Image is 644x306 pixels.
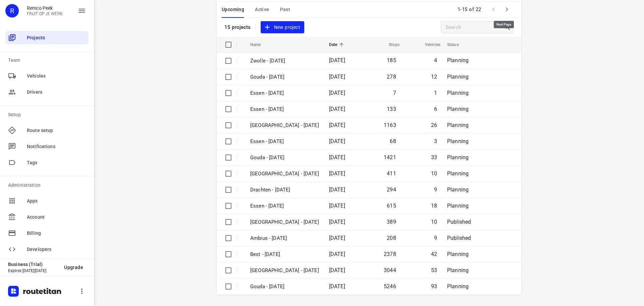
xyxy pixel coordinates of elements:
span: [DATE] [329,138,345,144]
span: Planning [447,186,469,193]
span: 10 [431,170,437,177]
span: Developers [27,246,86,253]
span: Tags [27,159,86,166]
span: 3 [434,138,437,144]
p: Team [8,57,89,64]
span: 93 [431,283,437,290]
span: Planning [447,283,469,290]
div: Billing [5,226,89,240]
span: 33 [431,154,437,161]
span: Planning [447,57,469,63]
span: 68 [390,138,396,144]
span: Account [27,214,86,221]
span: 18 [431,203,437,209]
div: R [5,4,19,17]
span: [DATE] [329,186,345,193]
span: Vehicles [416,41,440,49]
span: Published [447,235,471,241]
p: Administration [8,182,89,189]
span: 278 [387,74,396,80]
span: Stops [380,41,399,49]
button: Upgrade [59,261,89,273]
p: FRUIT OP JE WERK [27,11,63,16]
p: Essen - Monday [250,202,319,210]
input: Search projects [445,22,503,33]
span: [DATE] [329,203,345,209]
p: Zwolle - Tuesday [250,170,319,178]
span: Planning [447,106,469,112]
span: Name [250,41,270,49]
span: Planning [447,170,469,177]
p: Zwolle - Friday [250,57,319,65]
span: Published [447,219,471,225]
span: [DATE] [329,122,345,128]
div: Apps [5,194,89,208]
div: Route setup [5,124,89,137]
p: Essen - Tuesday [250,138,319,145]
span: [DATE] [329,74,345,80]
span: Status [447,41,468,49]
span: Planning [447,138,469,144]
p: Setup [8,111,89,118]
span: Planning [447,90,469,96]
span: [DATE] [329,154,345,161]
p: Essen - Friday [250,89,319,97]
span: 1-15 of 22 [455,2,484,17]
p: Ambius - Monday [250,234,319,242]
div: Developers [5,243,89,256]
span: 3044 [384,267,396,273]
span: Vehicles [27,73,86,80]
span: Planning [447,154,469,161]
div: Drivers [5,85,89,99]
span: Notifications [27,143,86,150]
span: 5246 [384,283,396,290]
span: 4 [434,57,437,63]
span: Planning [447,267,469,273]
p: Zwolle - Monday [250,267,319,274]
div: Notifications [5,140,89,153]
span: 9 [434,186,437,193]
span: [DATE] [329,235,345,241]
span: 1421 [384,154,396,161]
p: Expires [DATE][DATE] [8,268,59,273]
span: 1163 [384,122,396,128]
span: Billing [27,230,86,237]
span: Route setup [27,127,86,134]
span: 6 [434,106,437,112]
span: 10 [431,219,437,225]
span: 208 [387,235,396,241]
div: Account [5,210,89,224]
span: 615 [387,203,396,209]
span: Upgrade [64,265,83,270]
p: 15 projects [224,24,251,30]
div: Search [503,23,513,31]
span: Upcoming [222,5,244,14]
span: 9 [434,235,437,241]
span: [DATE] [329,170,345,177]
div: Tags [5,156,89,169]
span: 26 [431,122,437,128]
span: [DATE] [329,267,345,273]
p: Gouda - Friday [250,73,319,81]
span: 12 [431,74,437,80]
span: New project [265,23,300,32]
span: 185 [387,57,396,63]
div: Projects [5,31,89,44]
span: Planning [447,203,469,209]
span: Planning [447,122,469,128]
span: [DATE] [329,106,345,112]
span: [DATE] [329,57,345,63]
p: Gouda - Monday [250,283,319,291]
p: Gouda - Tuesday [250,154,319,162]
span: Projects [27,34,86,41]
span: 294 [387,186,396,193]
p: Best - Monday [250,251,319,258]
span: 7 [393,90,396,96]
p: Business (Trial) [8,262,59,267]
span: Drivers [27,89,86,96]
span: Planning [447,251,469,257]
button: New project [261,21,304,34]
p: Remco Peek [27,5,63,11]
p: Zwolle - Wednesday [250,122,319,129]
span: [DATE] [329,90,345,96]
